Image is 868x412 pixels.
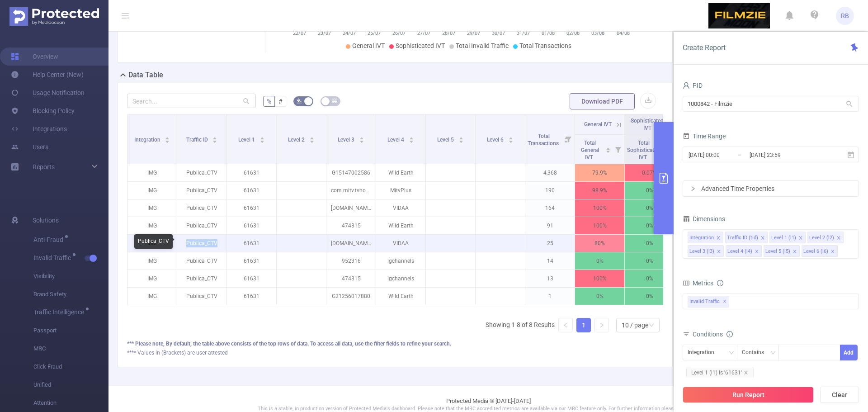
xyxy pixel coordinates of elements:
[332,98,337,104] i: icon: table
[165,139,170,142] i: icon: caret-down
[376,164,425,181] p: Wild Earth
[820,387,859,403] button: Clear
[33,358,108,376] span: Click Fraud
[688,245,724,257] li: Level 3 (l3)
[292,30,306,36] tspan: 22/07
[771,232,796,244] div: Level 1 (l1)
[458,139,463,142] i: icon: caret-down
[367,30,380,36] tspan: 25/07
[723,296,726,307] span: ✕
[584,121,612,128] span: General IVT
[575,164,624,181] p: 79.9%
[605,146,611,152] div: Sort
[525,182,575,199] p: 190
[594,318,609,332] li: Next Page
[11,66,84,84] a: Help Center (New)
[267,98,271,105] span: %
[376,252,425,270] p: lgchannels
[689,246,714,257] div: Level 3 (l3)
[227,270,276,287] p: 61631
[769,232,806,243] li: Level 1 (l1)
[487,137,505,143] span: Level 6
[11,84,85,102] a: Usage Notification
[570,93,635,109] button: Download PDF
[625,199,674,217] p: 0%
[770,350,776,356] i: icon: down
[127,182,177,199] p: IMG
[575,182,624,199] p: 98.9%
[836,236,841,241] i: icon: close
[456,42,509,49] span: Total Invalid Traffic
[227,252,276,270] p: 61631
[575,288,624,305] p: 0%
[575,235,624,252] p: 80%
[744,370,748,375] i: icon: close
[317,30,330,36] tspan: 23/07
[727,232,758,244] div: Traffic ID (tid)
[725,232,768,243] li: Traffic ID (tid)
[309,136,315,141] div: Sort
[338,137,356,143] span: Level 3
[326,182,376,199] p: com.mitv.tvhome.mitvplus
[755,249,759,255] i: icon: close
[212,136,217,138] i: icon: caret-up
[798,236,803,241] i: icon: close
[396,42,445,49] span: Sophisticated IVT
[599,322,604,328] i: icon: right
[622,318,648,332] div: 10 / page
[542,30,555,36] tspan: 01/08
[33,309,87,315] span: Traffic Intelligence
[683,82,690,89] i: icon: user
[359,139,364,142] i: icon: caret-down
[575,199,624,217] p: 100%
[392,30,405,36] tspan: 26/07
[259,139,264,142] i: icon: caret-down
[631,118,664,131] span: Sophisticated IVT
[11,138,48,156] a: Users
[616,30,629,36] tspan: 04/08
[227,235,276,252] p: 61631
[841,7,849,25] span: RB
[376,217,425,234] p: Wild Earth
[177,252,226,270] p: Publica_CTV
[793,249,797,255] i: icon: close
[528,133,560,147] span: Total Transactions
[326,270,376,287] p: 474315
[11,102,75,120] a: Blocking Policy
[33,163,55,170] span: Reports
[309,136,314,138] i: icon: caret-up
[716,236,721,241] i: icon: close
[760,236,765,241] i: icon: close
[288,137,306,143] span: Level 2
[683,133,726,140] span: Time Range
[309,139,314,142] i: icon: caret-down
[517,30,530,36] tspan: 31/07
[134,137,162,143] span: Integration
[359,136,364,138] i: icon: caret-up
[765,246,790,257] div: Level 5 (l5)
[177,217,226,234] p: Publica_CTV
[558,318,573,332] li: Previous Page
[525,217,575,234] p: 91
[508,139,513,142] i: icon: caret-down
[33,237,66,243] span: Anti-Fraud
[625,252,674,270] p: 0%
[177,199,226,217] p: Publica_CTV
[127,164,177,181] p: IMG
[278,98,283,105] span: #
[409,136,414,141] div: Sort
[683,279,713,287] span: Metrics
[127,252,177,270] p: IMG
[519,42,571,49] span: Total Transactions
[508,136,514,141] div: Sort
[749,149,822,161] input: End date
[127,288,177,305] p: IMG
[688,232,723,243] li: Integration
[127,340,663,348] div: *** Please note, By default, the table above consists of the top rows of data. To access all data...
[525,288,575,305] p: 1
[717,249,721,255] i: icon: close
[508,136,513,138] i: icon: caret-up
[525,164,575,181] p: 4,368
[387,137,406,143] span: Level 4
[575,217,624,234] p: 100%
